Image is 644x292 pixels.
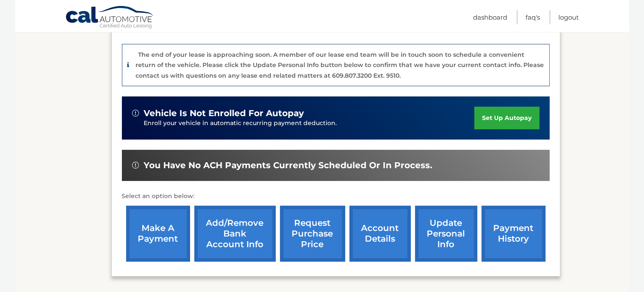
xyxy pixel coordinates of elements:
[482,206,546,262] a: payment history
[132,162,139,169] img: alert-white.svg
[349,206,411,262] a: account details
[474,10,508,24] a: Dashboard
[144,108,304,119] span: vehicle is not enrolled for autopay
[474,107,539,129] a: set up autopay
[136,51,544,79] p: The end of your lease is approaching soon. A member of our lease end team will be in touch soon t...
[122,191,550,201] p: Select an option below:
[65,6,155,30] a: Cal Automotive
[280,206,345,262] a: request purchase price
[559,10,579,24] a: Logout
[144,160,433,171] span: You have no ACH payments currently scheduled or in process.
[132,110,139,117] img: alert-white.svg
[126,206,190,262] a: make a payment
[526,10,540,24] a: FAQ's
[415,206,477,262] a: update personal info
[144,119,475,128] p: Enroll your vehicle in automatic recurring payment deduction.
[194,206,276,262] a: Add/Remove bank account info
